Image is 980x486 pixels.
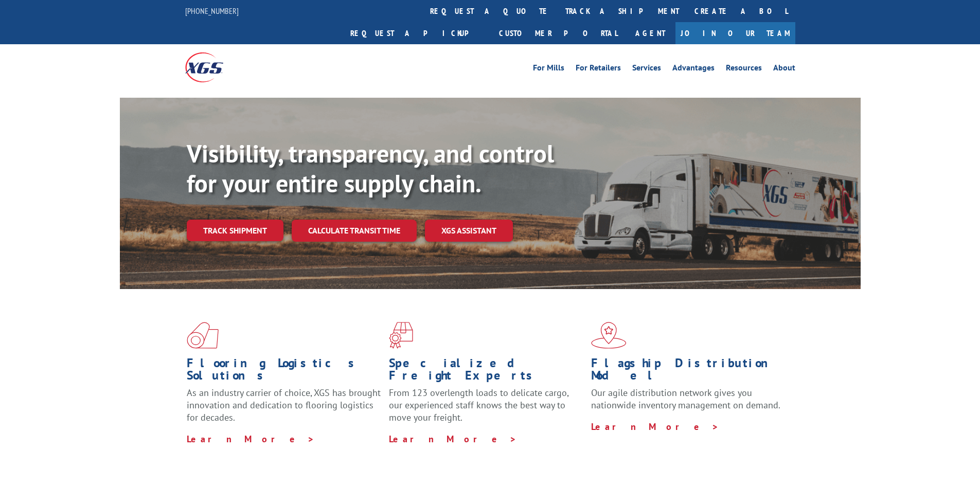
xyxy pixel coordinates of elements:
a: Resources [726,64,762,75]
p: From 123 overlength loads to delicate cargo, our experienced staff knows the best way to move you... [389,387,583,433]
a: Learn More > [389,433,517,445]
h1: Flooring Logistics Solutions [187,357,381,387]
h1: Flagship Distribution Model [591,357,786,387]
h1: Specialized Freight Experts [389,357,583,387]
a: Request a pickup [343,22,491,44]
a: [PHONE_NUMBER] [185,6,239,16]
a: XGS ASSISTANT [425,220,513,242]
a: Track shipment [187,220,283,241]
img: xgs-icon-focused-on-flooring-red [389,322,413,349]
a: Learn More > [591,421,719,433]
a: Agent [625,22,675,44]
span: As an industry carrier of choice, XGS has brought innovation and dedication to flooring logistics... [187,387,381,423]
img: xgs-icon-total-supply-chain-intelligence-red [187,322,219,349]
b: Visibility, transparency, and control for your entire supply chain. [187,137,554,199]
a: Learn More > [187,433,315,445]
a: Services [632,64,661,75]
img: xgs-icon-flagship-distribution-model-red [591,322,627,349]
a: For Mills [533,64,564,75]
a: For Retailers [576,64,621,75]
a: About [773,64,795,75]
span: Our agile distribution network gives you nationwide inventory management on demand. [591,387,780,411]
a: Advantages [672,64,715,75]
a: Customer Portal [491,22,625,44]
a: Join Our Team [675,22,795,44]
a: Calculate transit time [292,220,417,242]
